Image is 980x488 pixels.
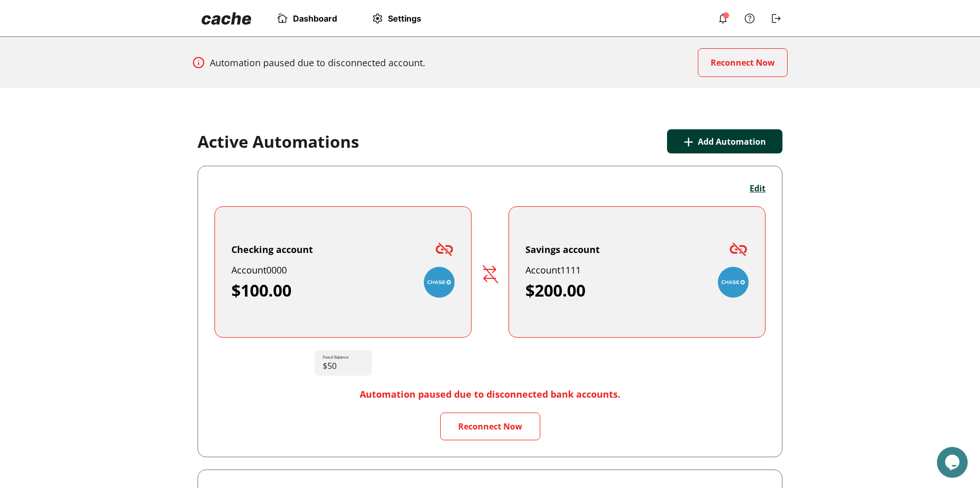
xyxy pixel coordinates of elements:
button: Reconnect Now [698,48,788,77]
button: +Add Automation [667,129,782,153]
img: Disconnected Icon [434,239,455,260]
p: Automation paused due to disconnected bank accounts. [360,388,620,400]
img: Info Icon [743,12,756,25]
div: Account 0000 [231,264,424,276]
img: Info Icon [192,56,205,69]
a: Settings [371,12,421,25]
p: Automation paused due to disconnected account. [210,56,425,69]
p: + [683,129,694,153]
img: Bank Logo [718,267,749,298]
img: Settings Icon [371,12,384,25]
button: Checking accountDisconnected IconAccount0000$100.00Bank Logo [214,206,472,338]
a: Dashboard [276,12,337,25]
div: $100.00 [231,280,424,301]
span: Settings [388,13,421,24]
img: Bank Logo [424,267,455,298]
p: Active Automations [198,131,359,152]
button: Reconnect Now [440,413,540,440]
button: Edit [750,183,766,194]
iframe: chat widget [937,447,970,478]
img: Disconnected Icon [728,239,749,260]
div: Checking account [231,243,313,256]
img: Home Icon [276,12,289,25]
div: $50 [315,350,372,376]
img: Cache Logo [202,12,251,25]
span: Dashboard [293,13,337,24]
p: Fixed Balance [323,354,349,360]
div: Savings account [525,243,600,256]
button: Savings accountDisconnected IconAccount1111$200.00Bank Logo [508,206,766,338]
img: Logout Icon [770,12,782,25]
img: Active Notification Icon [717,12,729,25]
div: $200.00 [525,280,718,301]
img: Arrows Icon [482,265,498,283]
div: Account 1111 [525,264,718,276]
